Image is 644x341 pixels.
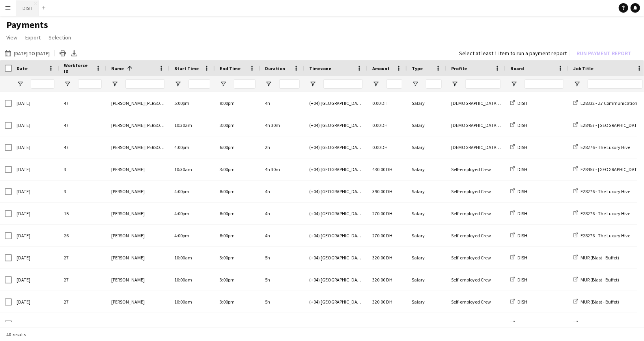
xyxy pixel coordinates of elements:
[59,291,106,313] div: 27
[59,92,106,114] div: 47
[59,114,106,136] div: 47
[407,269,446,291] div: Salary
[407,203,446,224] div: Salary
[12,158,59,180] div: [DATE]
[510,255,527,261] a: DISH
[170,225,215,246] div: 4:00pm
[517,100,527,106] span: DISH
[517,277,527,283] span: DISH
[573,144,630,150] a: E28276 - The Luxury Hive
[573,211,630,216] a: E28276 - The Luxury Hive
[510,233,527,239] a: DISH
[111,166,145,172] span: [PERSON_NAME]
[407,247,446,268] div: Salary
[510,122,527,128] a: DISH
[59,203,106,224] div: 15
[16,0,39,16] button: DISH
[111,233,145,239] span: [PERSON_NAME]
[59,181,106,202] div: 3
[260,291,304,313] div: 5h
[215,114,260,136] div: 3:00pm
[510,211,527,216] a: DISH
[573,122,641,128] a: E28457 - [GEOGRAPHIC_DATA]
[407,313,446,335] div: Salary
[215,269,260,291] div: 3:00pm
[407,92,446,114] div: Salary
[573,233,630,239] a: E28276 - The Luxury Hive
[111,299,145,305] span: [PERSON_NAME]
[170,114,215,136] div: 10:30am
[446,203,506,224] div: Self-employed Crew
[407,158,446,180] div: Salary
[517,122,527,128] span: DISH
[581,144,630,150] span: E28276 - The Luxury Hive
[510,65,524,71] span: Board
[260,114,304,136] div: 4h 30m
[426,79,442,89] input: Type Filter Input
[59,313,106,335] div: 4
[12,225,59,246] div: [DATE]
[170,269,215,291] div: 10:00am
[304,136,368,158] div: (+04) [GEOGRAPHIC_DATA]
[446,247,506,268] div: Self-employed Crew
[372,321,392,327] span: 270.00 DH
[170,313,215,335] div: 5:00pm
[170,158,215,180] div: 10:30am
[573,277,619,283] a: MUR (Blast - Buffet)
[372,100,388,106] span: 0.00 DH
[260,136,304,158] div: 2h
[260,313,304,335] div: 4h
[189,79,210,89] input: Start Time Filter Input
[510,144,527,150] a: DISH
[407,136,446,158] div: Salary
[111,321,145,327] span: [PERSON_NAME]
[581,277,619,283] span: MUR (Blast - Buffet)
[510,188,527,194] a: DISH
[58,48,67,58] app-action-btn: Print
[573,80,581,88] button: Open Filter Menu
[581,255,619,261] span: MUR (Blast - Buffet)
[22,32,44,43] a: Export
[412,80,419,88] button: Open Filter Menu
[59,269,106,291] div: 27
[581,233,630,239] span: E28276 - The Luxury Hive
[372,299,392,305] span: 320.00 DH
[517,166,527,172] span: DISH
[304,269,368,291] div: (+04) [GEOGRAPHIC_DATA]
[31,79,54,89] input: Date Filter Input
[309,80,316,88] button: Open Filter Menu
[304,291,368,313] div: (+04) [GEOGRAPHIC_DATA]
[304,181,368,202] div: (+04) [GEOGRAPHIC_DATA]
[3,32,21,43] a: View
[215,158,260,180] div: 3:00pm
[517,255,527,261] span: DISH
[372,211,392,216] span: 270.00 DH
[45,32,74,43] a: Selection
[12,313,59,335] div: [DATE]
[510,100,527,106] a: DISH
[372,277,392,283] span: 320.00 DH
[372,166,392,172] span: 430.00 DH
[215,92,260,114] div: 9:00pm
[260,92,304,114] div: 4h
[111,122,179,128] span: [PERSON_NAME] [PERSON_NAME]
[260,269,304,291] div: 5h
[510,299,527,305] a: DISH
[111,144,179,150] span: [PERSON_NAME] [PERSON_NAME]
[174,80,181,88] button: Open Filter Menu
[581,188,630,194] span: E28276 - The Luxury Hive
[215,291,260,313] div: 3:00pm
[49,34,71,41] span: Selection
[64,62,92,74] span: Workforce ID
[372,144,388,150] span: 0.00 DH
[372,65,390,71] span: Amount
[412,65,423,71] span: Type
[372,188,392,194] span: 390.00 DH
[304,92,368,114] div: (+04) [GEOGRAPHIC_DATA]
[170,247,215,268] div: 10:00am
[372,233,392,239] span: 270.00 DH
[170,136,215,158] div: 4:00pm
[304,247,368,268] div: (+04) [GEOGRAPHIC_DATA]
[517,188,527,194] span: DISH
[459,50,567,57] div: Select at least 1 item to run a payment report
